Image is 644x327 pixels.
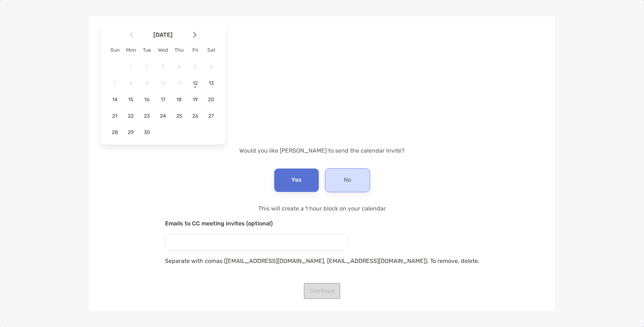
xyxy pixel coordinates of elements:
[101,146,543,155] p: Would you like [PERSON_NAME] to send the calendar invite?
[155,47,171,53] div: Wed
[171,47,187,53] div: Thu
[123,47,139,53] div: Mon
[157,64,169,70] span: 3
[189,96,201,103] span: 19
[205,64,217,70] span: 6
[109,96,121,103] span: 14
[125,64,137,70] span: 1
[125,113,137,119] span: 22
[157,96,169,103] span: 17
[173,80,185,86] span: 11
[344,174,351,186] p: No
[125,80,137,86] span: 8
[203,47,219,53] div: Sat
[205,113,217,119] span: 27
[107,47,123,53] div: Sun
[205,80,217,86] span: 13
[130,32,133,38] img: Arrow icon
[173,113,185,119] span: 25
[193,32,197,38] img: Arrow icon
[189,113,201,119] span: 26
[205,96,217,103] span: 20
[109,129,121,135] span: 28
[139,47,155,53] div: Tue
[125,129,137,135] span: 29
[189,80,201,86] span: 12
[141,129,153,135] span: 30
[246,220,273,227] span: (optional)
[125,96,137,103] span: 15
[135,31,192,38] span: [DATE]
[141,64,153,70] span: 2
[165,204,479,213] p: This will create a 1 hour block on your calendar
[189,64,201,70] span: 5
[165,256,479,265] p: Separate with comas ([EMAIL_ADDRESS][DOMAIN_NAME], [EMAIL_ADDRESS][DOMAIN_NAME]). To remove, delete.
[165,219,479,228] p: Emails to CC meeting invites
[141,96,153,103] span: 16
[141,80,153,86] span: 9
[157,80,169,86] span: 10
[157,113,169,119] span: 24
[187,47,203,53] div: Fri
[291,174,302,186] p: Yes
[109,113,121,119] span: 21
[173,96,185,103] span: 18
[109,80,121,86] span: 7
[141,113,153,119] span: 23
[173,64,185,70] span: 4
